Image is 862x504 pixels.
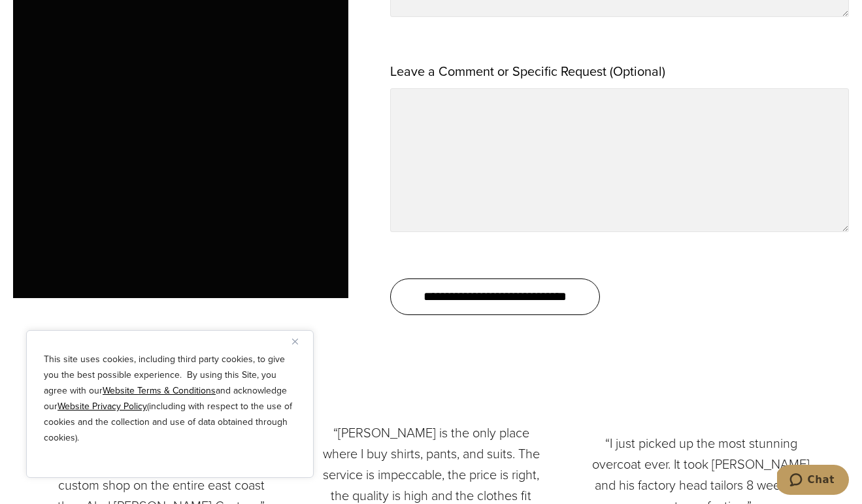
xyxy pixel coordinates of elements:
a: Website Terms & Conditions [103,384,216,397]
p: This site uses cookies, including third party cookies, to give you the best possible experience. ... [44,352,296,446]
label: Leave a Comment or Specific Request (Optional) [390,59,665,83]
iframe: Opens a widget where you can chat to one of our agents [777,465,849,497]
img: Close [292,339,298,344]
button: Close [292,333,308,349]
a: Website Privacy Policy [58,399,147,413]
